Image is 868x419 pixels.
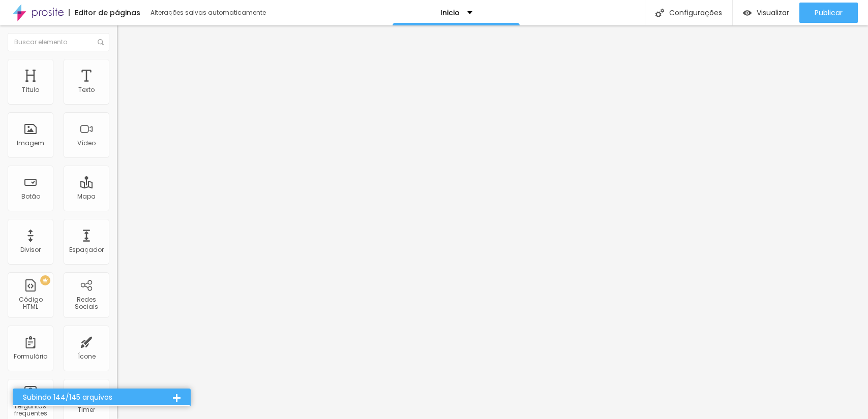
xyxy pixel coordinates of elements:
[69,246,104,253] div: Espaçador
[69,9,140,16] div: Editor de páginas
[20,246,41,253] div: Divisor
[151,10,267,16] div: Alterações salvas automaticamente
[77,193,96,200] div: Mapa
[66,296,106,311] div: Redes Sociais
[799,3,858,23] button: Publicar
[815,9,843,17] span: Publicar
[8,33,109,51] input: Buscar elemento
[77,140,96,147] div: Vídeo
[23,394,173,401] div: Subindo 144/145 arquivos
[733,3,799,23] button: Visualizar
[10,403,50,417] div: Perguntas frequentes
[78,86,95,93] div: Texto
[10,296,50,311] div: Código HTML
[655,9,664,17] img: Icone
[78,406,95,413] div: Timer
[78,353,96,360] div: Ícone
[98,39,104,45] img: Icone
[17,140,44,147] div: Imagem
[117,25,868,419] iframe: Editor
[757,9,789,17] span: Visualizar
[743,9,752,17] img: view-1.svg
[440,9,460,16] p: Inicio
[22,86,39,93] div: Título
[21,193,40,200] div: Botão
[14,353,47,360] div: Formulário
